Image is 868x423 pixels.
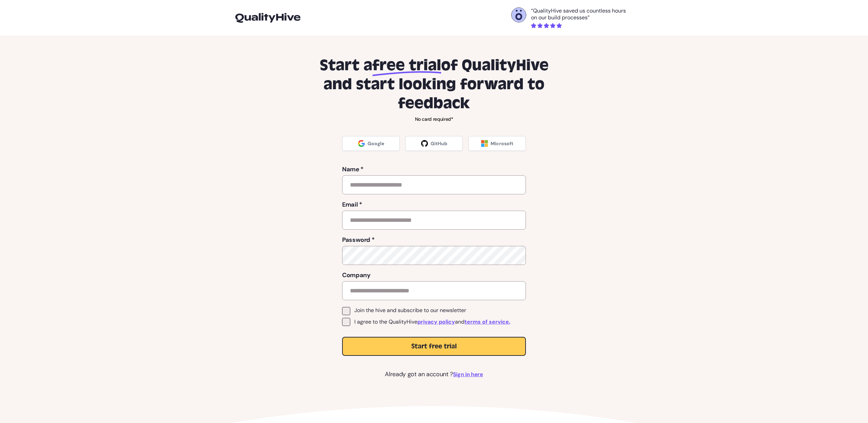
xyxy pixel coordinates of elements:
label: Email * [342,200,526,209]
img: logo-icon [235,13,300,22]
label: Company [342,270,526,280]
span: GitHub [431,140,447,147]
a: privacy policy [417,318,455,326]
span: of QualityHive and start looking forward to feedback [323,56,549,113]
button: Start free trial [342,337,526,356]
p: Already got an account ? [342,369,526,379]
span: Join the hive and subscribe to our newsletter [354,307,466,314]
a: terms of service. [465,318,510,326]
p: No card required* [309,116,559,122]
a: Google [342,136,400,151]
img: Otelli Design [512,8,526,22]
a: GitHub [405,136,463,151]
span: I agree to the QualityHive and [354,318,510,326]
p: “QualityHive saved us countless hours on our build processes” [531,7,633,21]
label: Password * [342,235,526,245]
a: Microsoft [468,136,526,151]
label: Name * [342,165,526,174]
a: Sign in here [453,370,483,379]
span: Microsoft [491,140,513,147]
span: Start free trial [411,342,457,351]
span: Start a [320,56,372,75]
span: free trial [372,56,441,75]
span: Google [368,140,384,147]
